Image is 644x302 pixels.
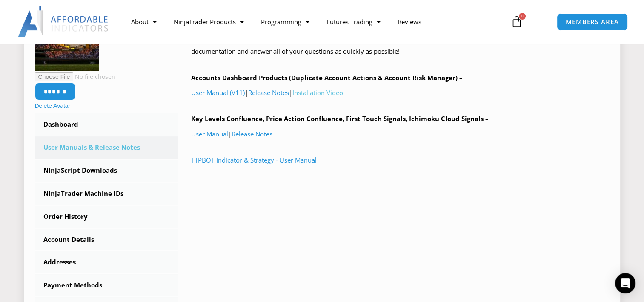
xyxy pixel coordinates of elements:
[191,130,228,138] a: User Manual
[615,273,635,293] div: Open Intercom Messenger
[35,102,71,109] a: Delete Avatar
[122,12,502,32] nav: Menu
[35,206,179,228] a: Order History
[35,113,179,136] a: Dashboard
[252,12,318,32] a: Programming
[292,88,343,97] a: Installation Video
[318,12,389,32] a: Futures Trading
[191,88,245,97] a: User Manual (V11)
[35,160,179,182] a: NinjaScript Downloads
[191,73,463,82] b: Accounts Dashboard Products (Duplicate Account Actions & Account Risk Manager) –
[165,12,252,32] a: NinjaTrader Products
[191,114,489,123] b: Key Levels Confluence, Price Action Confluence, First Touch Signals, Ichimoku Cloud Signals –
[389,12,429,32] a: Reviews
[191,87,610,99] p: | |
[35,136,179,159] a: User Manuals & Release Notes
[35,229,179,251] a: Account Details
[232,130,272,138] a: Release Notes
[35,183,179,205] a: NinjaTrader Machine IDs
[248,88,289,97] a: Release Notes
[278,35,293,44] a: team
[566,19,619,25] span: MEMBERS AREA
[557,13,628,31] a: MEMBERS AREA
[35,274,179,296] a: Payment Methods
[191,156,317,164] a: TTPBOT Indicator & Strategy - User Manual
[191,128,610,140] p: |
[498,9,535,34] a: 0
[35,251,179,273] a: Addresses
[122,12,165,32] a: About
[519,13,526,20] span: 0
[18,6,109,37] img: LogoAI | Affordable Indicators – NinjaTrader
